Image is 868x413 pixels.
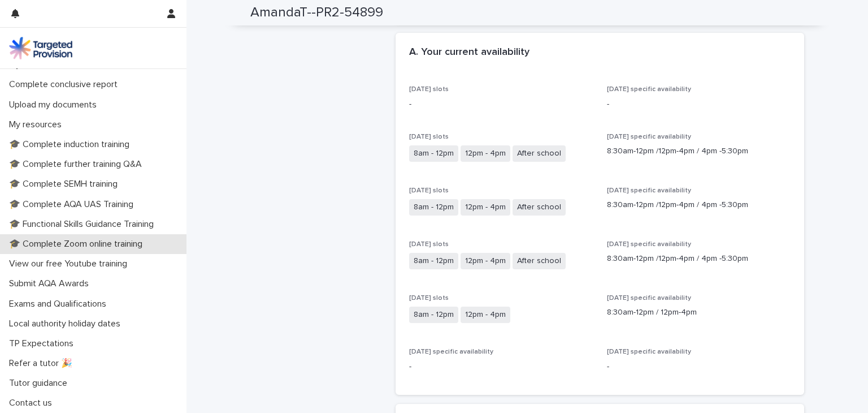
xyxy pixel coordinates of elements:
span: [DATE] specific availability [607,134,691,140]
p: Contact us [5,398,61,408]
p: My resources [5,119,71,130]
span: [DATE] specific availability [409,349,493,355]
span: After school [513,199,566,216]
p: - [409,98,593,110]
p: 🎓 Functional Skills Guidance Training [5,219,163,230]
span: 8am - 12pm [409,199,458,216]
span: 8am - 12pm [409,307,458,323]
span: After school [513,145,566,162]
p: 🎓 Complete further training Q&A [5,159,151,170]
p: 8:30am-12pm /12pm-4pm / 4pm -5:30pm [607,145,791,157]
p: Exams and Qualifications [5,299,115,309]
p: TP Expectations [5,338,83,349]
span: [DATE] slots [409,241,449,248]
h2: A. Your current availability [409,46,530,59]
p: Tutor guidance [5,378,76,389]
p: Submit AQA Awards [5,278,98,289]
span: 12pm - 4pm [461,145,510,162]
span: [DATE] slots [409,86,449,93]
span: 12pm - 4pm [461,307,510,323]
span: [DATE] slots [409,134,449,140]
span: 8am - 12pm [409,253,458,269]
p: 🎓 Complete Zoom online training [5,239,151,249]
span: [DATE] specific availability [607,187,691,194]
span: 8am - 12pm [409,145,458,162]
span: [DATE] specific availability [607,295,691,302]
p: - [607,98,791,110]
p: Local authority holiday dates [5,319,129,329]
img: M5nRWzHhSzIhMunXDL62 [9,37,72,59]
span: [DATE] specific availability [607,241,691,248]
p: 8:30am-12pm /12pm-4pm / 4pm -5:30pm [607,199,791,211]
p: Complete conclusive report [5,79,127,90]
span: 12pm - 4pm [461,253,510,269]
h2: AmandaT--PR2-54899 [250,5,383,21]
span: [DATE] slots [409,187,449,194]
span: 12pm - 4pm [461,199,510,216]
p: 🎓 Complete SEMH training [5,179,127,190]
p: 🎓 Complete AQA UAS Training [5,199,142,210]
p: 8:30am-12pm /12pm-4pm / 4pm -5:30pm [607,253,791,265]
p: Refer a tutor 🎉 [5,358,81,369]
p: 🎓 Complete induction training [5,139,138,150]
span: After school [513,253,566,269]
span: [DATE] slots [409,295,449,302]
p: View our free Youtube training [5,259,136,269]
p: 8:30am-12pm / 12pm-4pm [607,307,791,319]
span: [DATE] specific availability [607,86,691,93]
p: - [607,361,791,373]
p: - [409,361,593,373]
p: Upload my documents [5,100,106,110]
span: [DATE] specific availability [607,349,691,355]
